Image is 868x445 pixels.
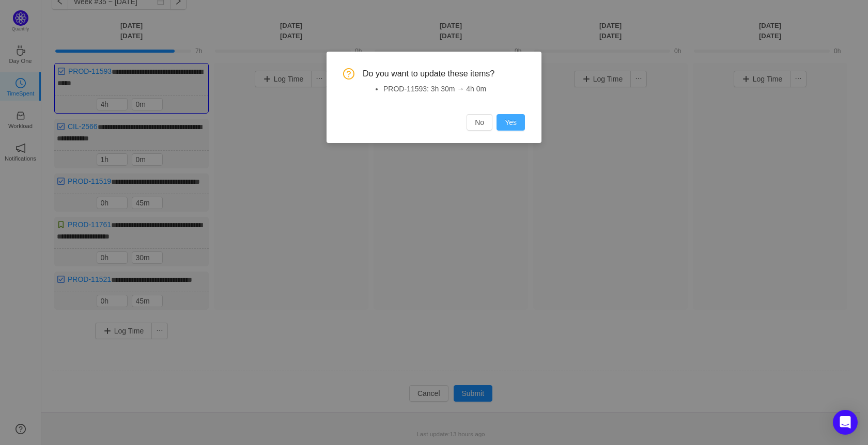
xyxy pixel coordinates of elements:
li: PROD-11593: 3h 30m → 4h 0m [383,84,525,94]
i: icon: question-circle [343,68,354,80]
button: Yes [497,114,525,131]
div: Open Intercom Messenger [833,410,858,435]
button: No [467,114,492,131]
span: Do you want to update these items? [363,68,525,80]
